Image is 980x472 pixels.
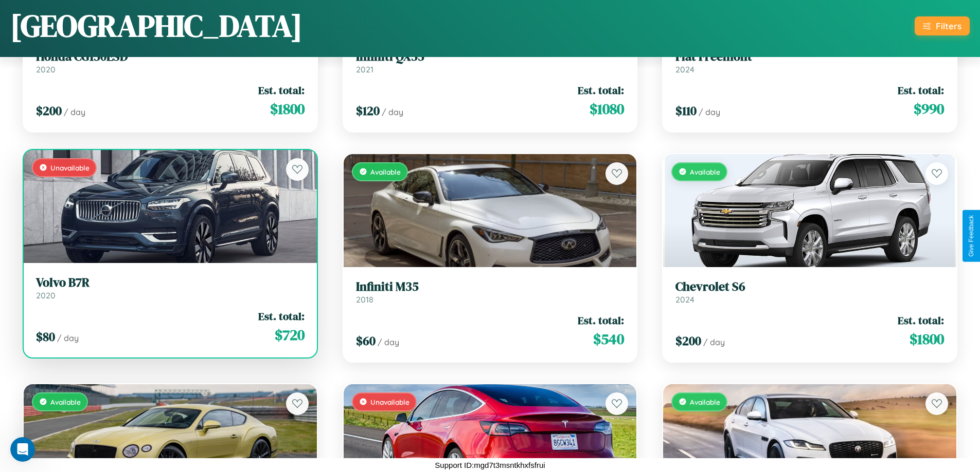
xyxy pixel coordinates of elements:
[258,309,305,324] span: Est. total:
[36,102,62,119] span: $ 200
[270,99,305,119] span: $ 1800
[898,83,944,98] span: Est. total:
[275,325,305,345] span: $ 720
[356,49,625,64] h3: Infiniti QX55
[36,275,305,290] h3: Volvo B7R
[675,49,944,64] h3: Fiat Freemont
[36,49,305,74] a: Honda CG150ESD2020
[578,83,624,98] span: Est. total:
[675,49,944,74] a: Fiat Freemont2024
[936,21,961,31] div: Filters
[356,294,373,305] span: 2018
[10,437,35,462] iframe: Intercom live chat
[675,102,697,119] span: $ 110
[378,337,399,347] span: / day
[910,329,944,349] span: $ 1800
[898,313,944,328] span: Est. total:
[968,215,975,257] div: Give Feedback
[382,107,403,117] span: / day
[356,49,625,74] a: Infiniti QX552021
[258,83,305,98] span: Est. total:
[690,398,720,406] span: Available
[675,332,701,349] span: $ 200
[370,167,401,176] span: Available
[435,458,545,472] p: Support ID: mgd7t3msntkhxfsfrui
[50,163,90,172] span: Unavailable
[10,5,302,47] h1: [GEOGRAPHIC_DATA]
[675,279,944,294] h3: Chevrolet S6
[370,398,409,406] span: Unavailable
[590,99,624,119] span: $ 1080
[36,328,55,345] span: $ 80
[675,64,694,74] span: 2024
[356,332,376,349] span: $ 60
[915,16,970,35] button: Filters
[699,107,720,117] span: / day
[675,294,694,305] span: 2024
[356,279,625,294] h3: Infiniti M35
[50,398,81,406] span: Available
[36,49,305,64] h3: Honda CG150ESD
[593,329,624,349] span: $ 540
[675,279,944,305] a: Chevrolet S62024
[578,313,624,328] span: Est. total:
[36,290,56,300] span: 2020
[36,64,56,74] span: 2020
[356,279,625,305] a: Infiniti M352018
[690,167,720,176] span: Available
[914,99,944,119] span: $ 990
[36,275,305,300] a: Volvo B7R2020
[356,102,380,119] span: $ 120
[57,333,79,343] span: / day
[64,107,85,117] span: / day
[356,64,373,74] span: 2021
[703,337,725,347] span: / day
